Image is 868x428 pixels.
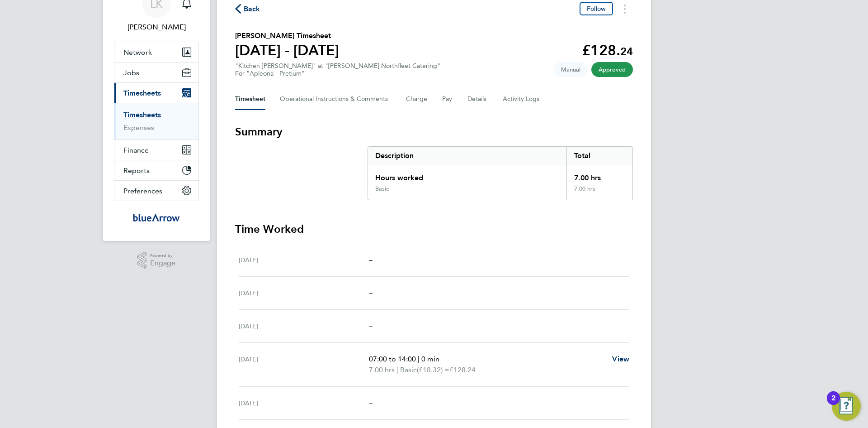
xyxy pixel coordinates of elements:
span: Finance [123,146,149,154]
h2: [PERSON_NAME] Timesheet [235,30,339,41]
span: – [369,255,373,264]
span: – [369,289,373,297]
button: Back [235,3,260,14]
h1: [DATE] - [DATE] [235,41,339,59]
button: Open Resource Center, 2 new notifications [832,392,861,421]
div: "Kitchen [PERSON_NAME]" at "[PERSON_NAME] Northfleet Catering" [235,62,440,77]
button: Activity Logs [503,88,541,110]
span: Back [244,4,260,14]
button: Network [114,42,198,62]
div: 2 [831,398,835,410]
button: Preferences [114,181,198,201]
span: 07:00 to 14:00 [369,355,416,363]
h3: Summary [235,125,633,139]
div: Summary [368,146,633,200]
h3: Time Worked [235,222,633,236]
a: Powered byEngage [137,252,176,269]
div: Timesheets [114,103,198,139]
button: Jobs [114,63,198,82]
button: Reports [114,160,198,180]
button: Finance [114,140,198,160]
span: 24 [620,45,633,58]
span: – [369,399,373,407]
span: £128.24 [449,365,476,374]
button: Timesheets Menu [617,2,633,16]
div: [DATE] [239,288,369,298]
div: Description [368,147,566,165]
div: Basic [375,185,389,192]
button: Timesheets [114,83,198,103]
span: Follow [587,5,606,13]
span: This timesheet has been approved. [591,62,633,77]
span: – [369,322,373,330]
span: (£18.32) = [417,365,449,374]
span: 7.00 hrs [369,365,395,374]
span: Basic [400,365,417,375]
span: Preferences [123,187,162,195]
button: Follow [580,2,613,15]
button: Timesheet [235,88,265,110]
div: [DATE] [239,255,369,265]
span: Timesheets [123,89,161,97]
span: Louise Kempster [114,22,199,33]
app-decimal: £128. [582,42,633,59]
div: [DATE] [239,321,369,332]
div: For "Apleona - Pretium" [235,70,440,77]
span: | [418,355,420,363]
span: Jobs [123,68,139,77]
a: Timesheets [123,111,161,119]
div: 7.00 hrs [566,165,632,185]
img: bluearrow-logo-retina.png [133,210,180,225]
button: Pay [442,88,453,110]
span: This timesheet was manually created. [554,62,588,77]
span: | [396,365,398,374]
div: [DATE] [239,398,369,409]
div: [DATE] [239,354,369,375]
span: View [612,355,629,363]
button: Details [467,88,488,110]
div: Hours worked [368,165,566,185]
a: Go to home page [114,210,199,225]
a: View [612,354,629,365]
span: Network [123,48,152,57]
div: Total [566,147,632,165]
div: 7.00 hrs [566,185,632,200]
span: 0 min [421,355,439,363]
span: Powered by [150,252,175,260]
span: Engage [150,260,175,267]
button: Operational Instructions & Comments [280,88,392,110]
a: Expenses [123,123,154,132]
span: Reports [123,166,150,175]
button: Charge [406,88,428,110]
